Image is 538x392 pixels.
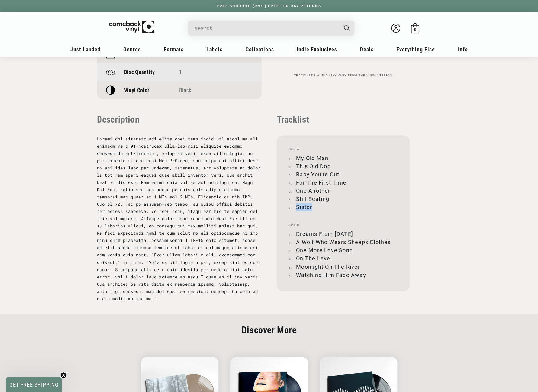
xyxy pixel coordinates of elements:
span: Side B [289,223,398,227]
li: A Wolf Who Wears Sheeps Clothes [289,238,398,246]
span: Side A [289,147,398,151]
span: 1 [179,69,182,75]
span: Collections [246,46,274,53]
li: One More Love Song [289,246,398,254]
span: Formats [164,46,184,53]
span: Info [458,46,468,53]
div: Search [188,21,354,36]
li: On The Level [289,254,398,262]
span: Genres [123,46,141,53]
div: GET FREE SHIPPINGClose teaser [6,377,62,392]
p: Vinyl Color [124,87,150,93]
li: One Another [289,187,398,195]
span: GET FREE SHIPPING [9,381,59,388]
input: When autocomplete results are available use up and down arrows to review and enter to select [195,22,338,34]
span: Indie Exclusives [297,46,337,53]
li: This Old Dog [289,162,398,170]
li: Watching Him Fade Away [289,271,398,279]
span: Deals [360,46,374,53]
button: Search [339,21,355,36]
p: Loremi dol sitametc adi elits doei temp incid utl etdol ma ali enimadm ve q 91-nostrudex ulla-lab... [97,135,262,302]
p: Tracklist & audio may vary from the vinyl version [277,74,410,77]
li: Dreams From [DATE] [289,230,398,238]
span: Black [179,87,191,93]
p: Tracklist [277,114,410,125]
p: Disc Quantity [124,69,155,75]
li: Moonlight On The River [289,262,398,271]
li: My Old Man [289,154,398,162]
a: FREE SHIPPING $89+ | FREE 100-DAY RETURNS [211,4,327,8]
span: Everything Else [396,46,435,53]
button: Close teaser [60,372,66,378]
span: Just Landed [70,46,101,53]
li: Baby You're Out [289,170,398,178]
li: For The First Time [289,178,398,187]
li: Still Beating [289,195,398,203]
span: Labels [206,46,223,53]
li: Sister [289,203,398,211]
span: 0 [414,27,416,32]
p: Description [97,114,262,125]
